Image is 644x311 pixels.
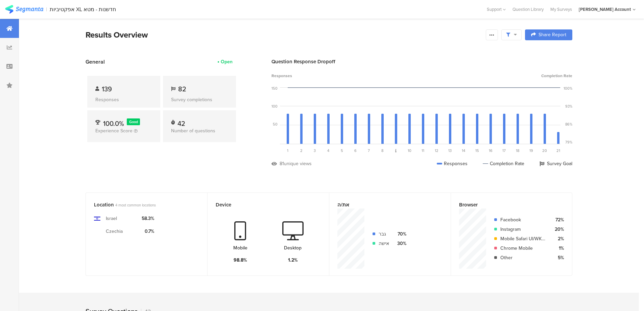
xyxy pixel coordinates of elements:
div: Device [216,201,310,208]
span: 21 [556,148,560,153]
span: Good [129,119,138,125]
div: Desktop [284,244,302,251]
span: 8 [381,148,383,153]
div: Facebook [500,216,547,223]
div: [PERSON_NAME] Account [579,6,631,13]
div: Completion Rate [483,160,524,167]
div: 86% [565,121,572,127]
div: 81 [280,160,284,167]
div: Support [487,4,506,15]
span: 2 [300,148,303,153]
span: 15 [475,148,479,153]
div: Czechia [106,228,123,235]
div: 2% [552,235,564,242]
span: Number of questions [171,127,215,134]
div: Results Overview [86,29,482,41]
div: Location [94,201,188,208]
div: Survey Goal [540,160,572,167]
span: 82 [178,84,186,94]
span: 10 [408,148,411,153]
img: segmanta logo [5,5,43,14]
div: את/ה [337,201,431,208]
span: 5 [341,148,343,153]
div: Browser [459,201,553,208]
div: 20% [552,226,564,233]
span: Responses [271,73,292,79]
span: 100.0% [103,118,124,129]
div: 98.8% [234,257,247,264]
a: My Surveys [547,6,575,13]
div: 30% [395,240,406,247]
div: 93% [565,104,572,109]
span: 16 [489,148,493,153]
span: 4 [327,148,329,153]
span: 7 [368,148,370,153]
span: 20 [542,148,547,153]
span: 17 [502,148,506,153]
div: Mobile [233,244,247,251]
span: 18 [516,148,519,153]
span: Completion Rate [541,73,572,79]
span: 1 [287,148,288,153]
div: Question Response Dropoff [271,58,572,65]
span: 12 [435,148,438,153]
div: Other [500,254,547,261]
div: 100 [271,104,278,109]
div: Chrome Mobile [500,245,547,252]
div: 72% [552,216,564,223]
div: 79% [565,139,572,145]
div: 5% [552,254,564,261]
div: Open [221,58,233,65]
a: Question Library [509,6,547,13]
div: 1.2% [288,257,298,264]
div: Responses [437,160,468,167]
span: 4 most common locations [115,202,156,208]
span: General [86,58,105,66]
div: 42 [177,118,185,125]
div: 150 [271,86,278,91]
div: 50 [273,121,278,127]
div: אפקטיביות XL חדשנות - מטא [50,6,116,13]
span: 3 [314,148,316,153]
div: unique views [284,160,312,167]
div: 100% [564,86,572,91]
div: 70% [395,230,406,238]
div: אישה [379,240,389,247]
span: Share Report [539,32,566,37]
span: 19 [529,148,533,153]
span: 11 [422,148,424,153]
div: 1% [552,245,564,252]
div: גבר [379,230,389,238]
div: 0.7% [142,228,154,235]
div: Instagram [500,226,547,233]
span: 13 [448,148,452,153]
div: Israel [106,215,117,222]
div: Responses [95,96,152,103]
span: 14 [462,148,465,153]
div: Survey completions [171,96,228,103]
div: | [46,5,47,13]
span: Experience Score [95,127,133,134]
span: 6 [354,148,357,153]
span: 139 [102,84,112,94]
div: 58.3% [142,215,154,222]
div: Mobile Safari UI/WKWebView [500,235,547,242]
